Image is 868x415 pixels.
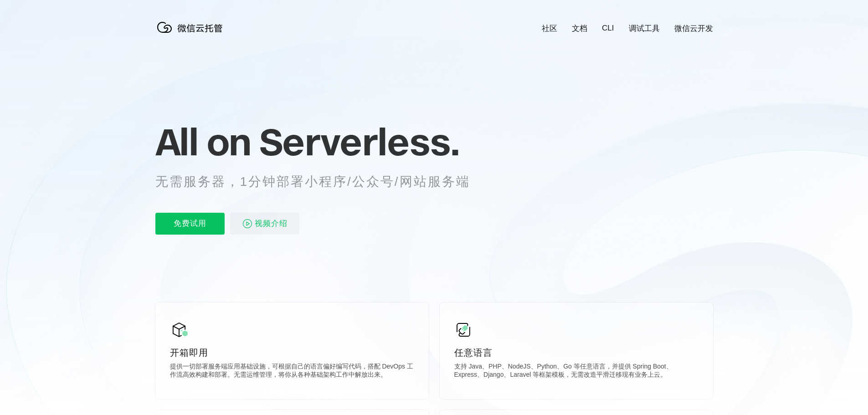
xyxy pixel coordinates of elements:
[155,119,251,164] span: All on
[454,363,699,381] p: 支持 Java、PHP、NodeJS、Python、Go 等任意语言，并提供 Spring Boot、Express、Django、Laravel 等框架模板，无需改造平滑迁移现有业务上云。
[170,363,414,381] p: 提供一切部署服务端应用基础设施，可根据自己的语言偏好编写代码，搭配 DevOps 工作流高效构建和部署。无需运维管理，将你从各种基础架构工作中解放出来。
[255,213,288,235] span: 视频介绍
[242,218,253,229] img: video_play.svg
[155,18,228,36] img: 微信云托管
[155,173,487,191] p: 无需服务器，1分钟部署小程序/公众号/网站服务端
[629,23,660,34] a: 调试工具
[542,23,557,34] a: 社区
[170,346,414,359] p: 开箱即用
[454,346,699,359] p: 任意语言
[674,23,713,34] a: 微信云开发
[155,30,228,38] a: 微信云托管
[602,24,614,33] a: CLI
[155,213,225,235] p: 免费试用
[259,119,459,164] span: Serverless.
[572,23,587,34] a: 文档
